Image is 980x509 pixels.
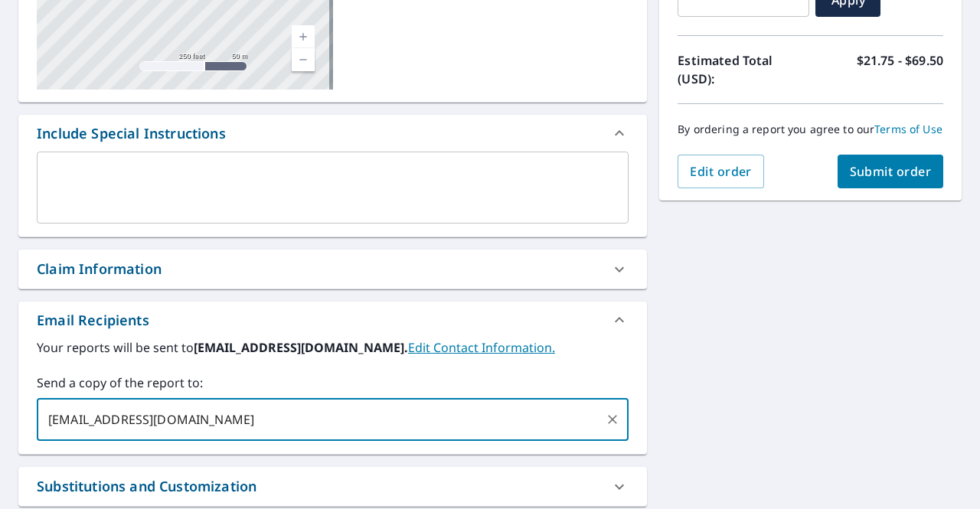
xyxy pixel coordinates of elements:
a: EditContactInfo [408,339,555,356]
b: [EMAIL_ADDRESS][DOMAIN_NAME]. [194,339,408,356]
div: Email Recipients [18,302,647,338]
label: Your reports will be sent to [37,338,629,357]
label: Send a copy of the report to: [37,374,629,392]
a: Terms of Use [874,122,942,136]
div: Claim Information [18,250,647,289]
span: Edit order [690,163,752,180]
span: Submit order [850,163,932,180]
p: $21.75 - $69.50 [857,51,943,88]
button: Submit order [838,155,944,188]
div: Substitutions and Customization [37,476,256,497]
div: Claim Information [37,259,162,279]
p: Estimated Total (USD): [678,51,810,88]
div: Substitutions and Customization [18,467,647,506]
a: Current Level 17, Zoom Out [292,48,315,71]
div: Include Special Instructions [18,115,647,152]
button: Edit order [678,155,764,188]
p: By ordering a report you agree to our [678,122,943,136]
div: Include Special Instructions [37,123,226,144]
a: Current Level 17, Zoom In [292,25,315,48]
div: Email Recipients [37,310,149,331]
button: Clear [602,409,623,430]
